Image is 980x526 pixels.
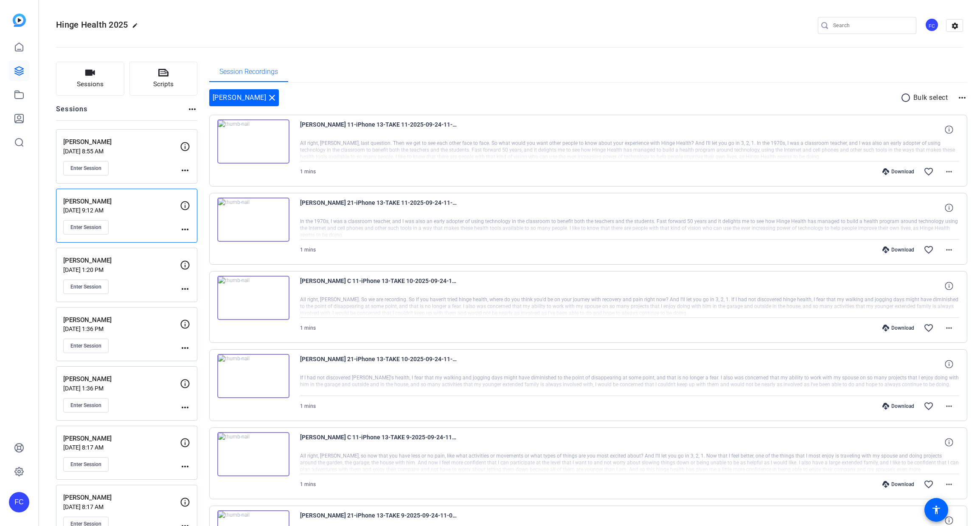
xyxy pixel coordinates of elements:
[180,224,190,235] mat-icon: more_horiz
[924,401,934,411] mat-icon: favorite_border
[63,197,180,206] p: [PERSON_NAME]
[924,167,934,177] mat-icon: favorite_border
[56,62,124,96] button: Sessions
[219,68,278,75] span: Session Recordings
[931,505,941,515] mat-icon: accessibility
[944,167,954,177] mat-icon: more_horiz
[300,481,316,487] span: 1 mins
[957,93,967,103] mat-icon: more_horiz
[70,461,101,468] span: Enter Session
[300,354,457,374] span: [PERSON_NAME] 21-iPhone 13-TAKE 10-2025-09-24-11-11-29-302-0
[129,62,198,96] button: Scripts
[63,207,180,214] p: [DATE] 9:12 AM
[13,14,26,27] img: blue-gradient.svg
[63,444,180,451] p: [DATE] 8:17 AM
[300,198,457,218] span: [PERSON_NAME] 21-iPhone 13-TAKE 11-2025-09-24-11-13-14-807-0
[63,315,180,325] p: [PERSON_NAME]
[300,325,316,331] span: 1 mins
[63,266,180,273] p: [DATE] 1:20 PM
[944,401,954,411] mat-icon: more_horiz
[56,104,88,120] h2: Sessions
[132,23,142,33] mat-icon: edit
[300,403,316,409] span: 1 mins
[153,79,174,89] span: Scripts
[187,104,197,114] mat-icon: more_horiz
[267,93,277,103] mat-icon: close
[63,434,180,444] p: [PERSON_NAME]
[70,224,101,231] span: Enter Session
[878,246,918,253] div: Download
[878,325,918,331] div: Download
[9,492,29,512] div: FC
[63,385,180,392] p: [DATE] 1:36 PM
[56,20,128,30] span: Hinge Health 2025
[300,119,457,140] span: [PERSON_NAME] 11-iPhone 13-TAKE 11-2025-09-24-11-13-14-807-1
[63,457,109,472] button: Enter Session
[63,374,180,384] p: [PERSON_NAME]
[70,402,101,409] span: Enter Session
[77,79,104,89] span: Sessions
[300,432,457,452] span: [PERSON_NAME] C 11-iPhone 13-TAKE 9-2025-09-24-11-09-37-832-1
[63,280,109,294] button: Enter Session
[70,165,101,172] span: Enter Session
[901,93,913,103] mat-icon: radio_button_unchecked
[180,284,190,294] mat-icon: more_horiz
[878,168,918,175] div: Download
[925,18,939,32] div: FC
[63,256,180,266] p: [PERSON_NAME]
[925,18,940,33] ngx-avatar: Franz Creative
[300,169,316,175] span: 1 mins
[63,220,109,235] button: Enter Session
[217,354,289,398] img: thumb-nail
[924,245,934,255] mat-icon: favorite_border
[833,20,910,31] input: Search
[63,493,180,503] p: [PERSON_NAME]
[63,325,180,332] p: [DATE] 1:36 PM
[300,276,457,296] span: [PERSON_NAME] C 11-iPhone 13-TAKE 10-2025-09-24-11-11-29-302-1
[180,402,190,413] mat-icon: more_horiz
[70,283,101,290] span: Enter Session
[63,398,109,413] button: Enter Session
[944,323,954,333] mat-icon: more_horiz
[924,479,934,489] mat-icon: favorite_border
[217,432,289,476] img: thumb-nail
[878,481,918,488] div: Download
[217,119,289,164] img: thumb-nail
[70,342,101,349] span: Enter Session
[63,161,109,175] button: Enter Session
[878,403,918,410] div: Download
[913,93,948,103] p: Bulk select
[217,276,289,320] img: thumb-nail
[63,148,180,155] p: [DATE] 8:55 AM
[217,198,289,242] img: thumb-nail
[63,503,180,510] p: [DATE] 8:17 AM
[63,137,180,147] p: [PERSON_NAME]
[209,89,279,106] div: [PERSON_NAME]
[180,165,190,175] mat-icon: more_horiz
[180,343,190,353] mat-icon: more_horiz
[300,247,316,253] span: 1 mins
[180,461,190,472] mat-icon: more_horiz
[946,20,963,32] mat-icon: settings
[63,339,109,353] button: Enter Session
[944,245,954,255] mat-icon: more_horiz
[924,323,934,333] mat-icon: favorite_border
[944,479,954,489] mat-icon: more_horiz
